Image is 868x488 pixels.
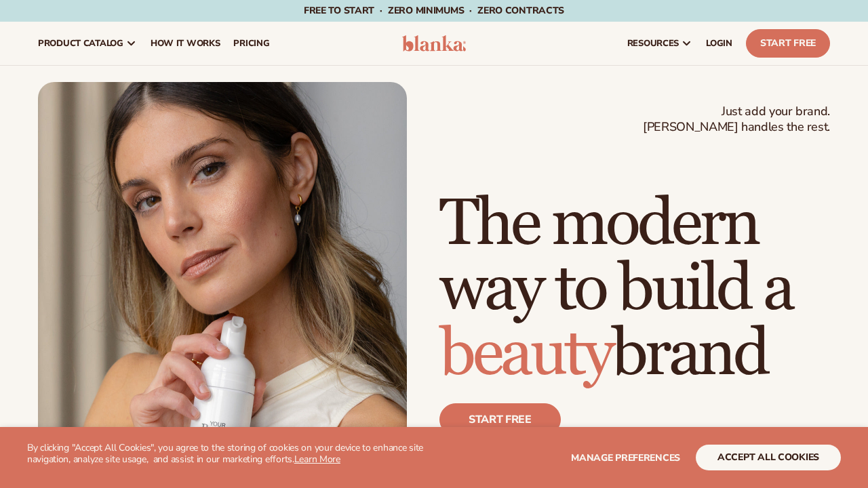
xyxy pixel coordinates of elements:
span: LOGIN [706,38,732,49]
span: product catalog [38,38,123,49]
span: Just add your brand. [PERSON_NAME] handles the rest. [643,104,830,136]
button: accept all cookies [696,445,841,470]
h1: The modern way to build a brand [439,192,830,387]
a: Start free [439,403,561,436]
a: LOGIN [699,22,739,65]
a: resources [620,22,699,65]
span: Manage preferences [571,451,680,464]
p: By clicking "Accept All Cookies", you agree to the storing of cookies on your device to enhance s... [27,443,434,466]
img: logo [402,35,466,52]
span: Free to start · ZERO minimums · ZERO contracts [304,4,564,17]
button: Manage preferences [571,445,680,470]
a: How It Works [144,22,227,65]
a: Learn More [294,453,340,466]
a: pricing [226,22,276,65]
span: beauty [439,314,612,394]
span: How It Works [151,38,220,49]
span: pricing [233,38,269,49]
a: Start Free [746,29,830,58]
a: product catalog [31,22,144,65]
span: resources [627,38,679,49]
